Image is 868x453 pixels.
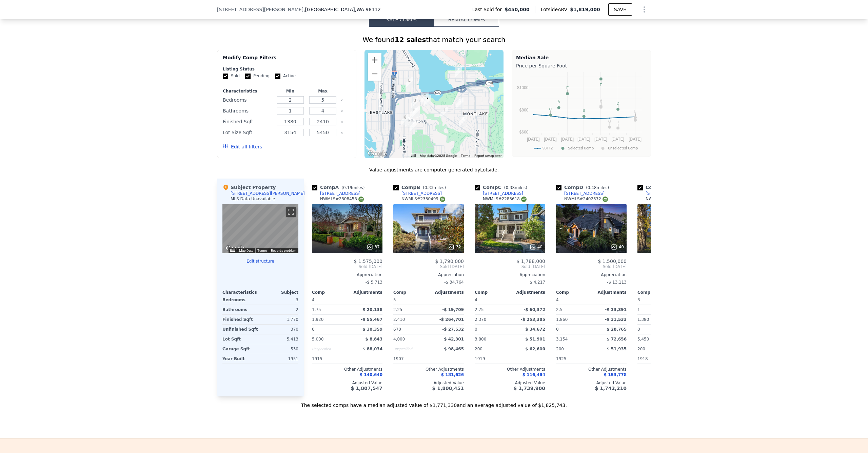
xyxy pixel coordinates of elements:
div: - [349,354,382,364]
img: NWMLS Logo [358,197,364,202]
div: 3 [262,295,298,305]
text: J [617,120,619,124]
div: Adjustments [591,290,627,295]
a: Open this area in Google Maps (opens a new window) [366,149,389,158]
input: Pending [245,74,251,79]
span: -$ 13,113 [607,280,627,285]
a: [STREET_ADDRESS][PERSON_NAME] [637,191,716,196]
div: Appreciation [556,272,627,277]
div: Comp [475,290,510,295]
text: K [600,99,603,103]
div: 2226 12th Ave E [412,106,420,117]
div: NWMLS # 2308458 [320,196,364,202]
div: Min [275,88,305,94]
div: 1961 22nd Ave E [459,115,467,127]
strong: 12 sales [395,36,426,44]
div: Appreciation [312,272,382,277]
span: 5 [393,297,396,302]
div: Price per Square Foot [516,61,647,70]
div: Other Adjustments [475,367,545,372]
span: 4 [556,297,559,302]
div: 2.5 [556,305,590,314]
span: 4 [312,297,315,302]
div: - [593,295,627,305]
span: -$ 34,764 [444,280,464,285]
div: Other Adjustments [556,367,627,372]
text: [DATE] [577,137,590,142]
text: [DATE] [594,137,607,142]
div: [STREET_ADDRESS][PERSON_NAME] [231,191,305,196]
div: [STREET_ADDRESS][PERSON_NAME] [646,191,716,196]
span: ( miles) [501,185,530,190]
span: $1,819,000 [570,7,600,12]
div: [STREET_ADDRESS] [564,191,605,196]
div: 370 [262,325,298,334]
div: 2167 Boyer Ave E [440,107,448,118]
span: $ 51,901 [525,337,545,342]
div: Adjusted Value [475,380,545,386]
div: Street View [222,204,298,253]
span: ( miles) [583,185,612,190]
a: Open this area in Google Maps (opens a new window) [224,244,246,253]
span: , WA 98112 [355,7,381,12]
span: 200 [556,347,564,351]
div: NWMLS # 2314581 [646,196,689,202]
text: G [608,119,611,123]
div: 2333 12th Ave E [411,97,418,109]
div: Adjusted Value [393,380,464,386]
span: 4,000 [393,337,405,342]
text: E [566,86,569,90]
span: -$ 5,713 [366,280,382,285]
button: Sale Comps [369,13,434,27]
div: Subject [260,290,298,295]
label: Active [275,73,296,79]
span: $450,000 [505,6,530,13]
span: Sold [DATE] [475,264,545,269]
div: Bedrooms [222,295,259,305]
div: 2.25 [393,305,427,314]
span: -$ 19,709 [442,307,464,312]
a: Terms (opens in new tab) [461,154,470,158]
span: [STREET_ADDRESS][PERSON_NAME] [217,6,303,13]
button: SAVE [608,3,632,16]
div: 2 [262,305,298,314]
span: 0 [475,327,477,332]
svg: A chart. [516,70,647,155]
text: Unselected Comp [608,146,638,150]
div: - [511,354,545,364]
div: Comp B [393,184,449,191]
span: $ 116,484 [522,372,545,377]
span: $ 4,217 [530,280,545,285]
span: 670 [393,327,401,332]
div: Value adjustments are computer generated by Lotside . [217,166,651,173]
div: - [593,354,627,364]
div: Max [308,88,338,94]
div: [STREET_ADDRESS] [320,191,360,196]
span: $ 1,788,000 [516,259,545,264]
div: 1951 [262,354,298,364]
div: Adjustments [429,290,464,295]
span: $ 42,301 [444,337,464,342]
button: Map Data [239,248,253,253]
text: [DATE] [561,137,574,142]
div: Comp [556,290,591,295]
div: - [349,295,382,305]
div: Unspecified [312,344,346,354]
div: 1928 E Mcgraw St [456,98,463,109]
div: NWMLS # 2402372 [564,196,608,202]
span: Sold [DATE] [556,264,627,269]
span: , [GEOGRAPHIC_DATA] [303,6,381,13]
span: 2,410 [393,317,405,322]
div: Adjusted Value [556,380,627,386]
text: $1000 [517,85,529,90]
div: Characteristics [223,88,273,94]
div: NWMLS # 2285618 [483,196,527,202]
div: 5,413 [262,334,298,344]
span: ( miles) [339,185,367,190]
button: Keyboard shortcuts [411,154,416,157]
span: 0.19 [343,185,352,190]
div: 37 [367,244,380,250]
div: Garage Sqft [222,344,259,354]
span: $ 98,465 [444,347,464,351]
